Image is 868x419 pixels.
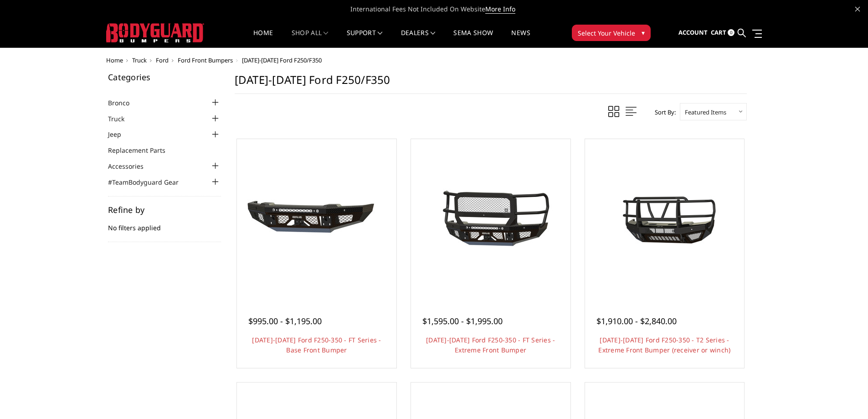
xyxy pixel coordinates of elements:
[426,336,555,354] a: [DATE]-[DATE] Ford F250-350 - FT Series - Extreme Front Bumper
[108,114,136,124] a: Truck
[156,56,169,64] a: Ford
[239,141,394,296] a: 2023-2025 Ford F250-350 - FT Series - Base Front Bumper
[242,56,322,64] span: [DATE]-[DATE] Ford F250/F350
[108,98,141,108] a: Bronco
[108,161,155,171] a: Accessories
[108,206,221,242] div: No filters applied
[642,28,645,37] span: ▾
[347,30,383,47] a: Support
[132,56,147,64] a: Truck
[578,28,635,38] span: Select Your Vehicle
[108,145,177,155] a: Replacement Parts
[587,141,742,296] a: 2023-2025 Ford F250-350 - T2 Series - Extreme Front Bumper (receiver or winch) 2023-2025 Ford F25...
[413,141,568,296] a: 2023-2025 Ford F250-350 - FT Series - Extreme Front Bumper 2023-2025 Ford F250-350 - FT Series - ...
[178,56,233,64] a: Ford Front Bumpers
[598,336,730,354] a: [DATE]-[DATE] Ford F250-350 - T2 Series - Extreme Front Bumper (receiver or winch)
[711,21,734,45] a: Cart 0
[711,28,726,36] span: Cart
[401,30,436,47] a: Dealers
[108,129,133,139] a: Jeep
[292,30,329,47] a: shop all
[650,105,676,119] label: Sort By:
[596,316,677,326] span: $1,910.00 - $2,840.00
[108,206,221,214] h5: Refine by
[108,73,221,81] h5: Categories
[678,21,708,45] a: Account
[106,23,204,42] img: BODYGUARD BUMPERS
[728,29,734,36] span: 0
[422,316,503,326] span: $1,595.00 - $1,995.00
[244,185,390,253] img: 2023-2025 Ford F250-350 - FT Series - Base Front Bumper
[106,56,123,64] a: Home
[485,5,515,14] a: More Info
[253,30,273,47] a: Home
[108,177,190,187] a: #TeamBodyguard Gear
[678,28,708,36] span: Account
[235,73,747,94] h1: [DATE]-[DATE] Ford F250/F350
[248,316,322,326] span: $995.00 - $1,195.00
[572,25,651,41] button: Select Your Vehicle
[252,336,381,354] a: [DATE]-[DATE] Ford F250-350 - FT Series - Base Front Bumper
[591,178,737,259] img: 2023-2025 Ford F250-350 - T2 Series - Extreme Front Bumper (receiver or winch)
[511,30,530,47] a: News
[453,30,493,47] a: SEMA Show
